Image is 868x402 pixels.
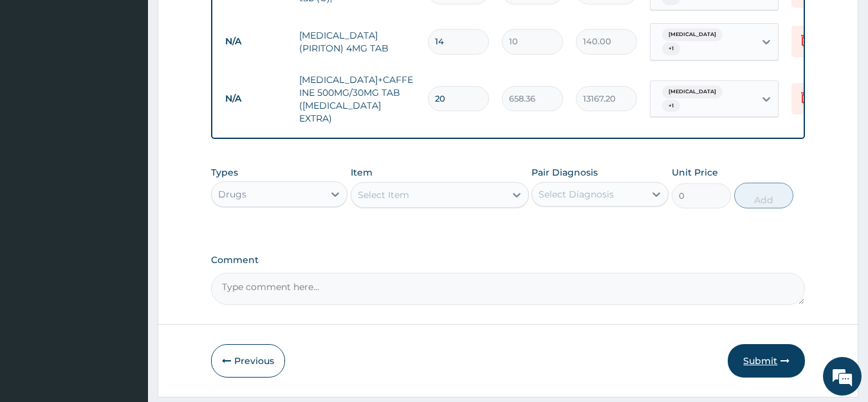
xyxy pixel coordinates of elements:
[293,23,421,61] td: [MEDICAL_DATA] (PIRITON) 4MG TAB
[24,64,52,96] img: d_794563401_company_1708531726252_794563401
[75,120,178,250] span: We're online!
[672,166,718,179] label: Unit Price
[662,86,723,98] span: [MEDICAL_DATA]
[662,42,680,55] span: + 1
[218,188,246,201] div: Drugs
[358,188,409,201] div: Select Item
[211,6,242,37] div: Minimize live chat window
[211,167,238,178] label: Types
[531,166,598,179] label: Pair Diagnosis
[734,183,793,208] button: Add
[219,30,293,53] td: N/A
[662,100,680,113] span: + 1
[211,255,806,266] label: Comment
[539,188,614,201] div: Select Diagnosis
[6,266,245,311] textarea: Type your message and hit 'Enter'
[728,344,805,378] button: Submit
[293,67,421,131] td: [MEDICAL_DATA]+CAFFEINE 500MG/30MG TAB ([MEDICAL_DATA] EXTRA)
[219,87,293,111] td: N/A
[662,28,723,41] span: [MEDICAL_DATA]
[67,72,216,89] div: Chat with us now
[211,344,285,378] button: Previous
[351,166,373,179] label: Item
